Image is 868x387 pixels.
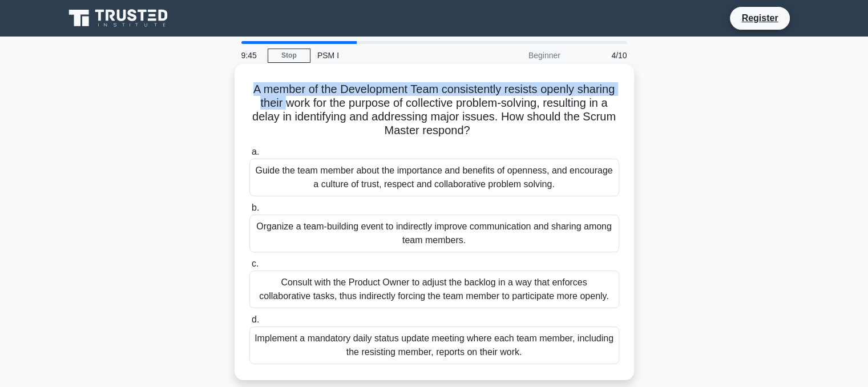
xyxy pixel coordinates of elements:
[249,326,619,364] div: Implement a mandatory daily status update meeting where each team member, including the resisting...
[268,49,310,63] a: Stop
[248,82,620,138] h5: A member of the Development Team consistently resists openly sharing their work for the purpose o...
[467,44,567,67] div: Beginner
[252,259,259,268] span: c.
[734,11,785,25] a: Register
[252,315,259,324] span: d.
[249,159,619,196] div: Guide the team member about the importance and benefits of openness, and encourage a culture of t...
[249,215,619,252] div: Organize a team-building event to indirectly improve communication and sharing among team members.
[567,44,634,67] div: 4/10
[249,271,619,308] div: Consult with the Product Owner to adjust the backlog in a way that enforces collaborative tasks, ...
[252,203,259,212] span: b.
[235,44,268,67] div: 9:45
[310,44,467,67] div: PSM I
[252,147,259,156] span: a.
